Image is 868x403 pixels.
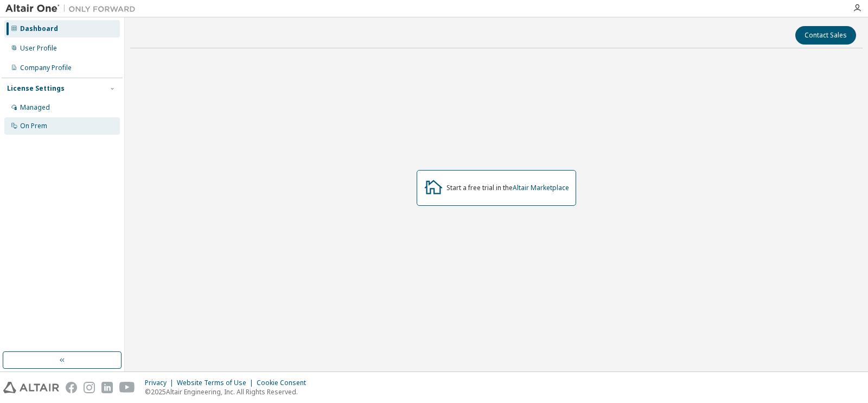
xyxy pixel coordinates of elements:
[20,122,47,130] div: On Prem
[66,382,77,393] img: facebook.svg
[446,184,569,192] div: Start a free trial in the
[145,387,312,396] p: © 2025 Altair Engineering, Inc. All Rights Reserved.
[513,183,569,192] a: Altair Marketplace
[20,44,57,53] div: User Profile
[84,382,95,393] img: instagram.svg
[119,382,135,393] img: youtube.svg
[145,379,177,387] div: Privacy
[7,84,65,93] div: License Settings
[795,26,856,45] button: Contact Sales
[101,382,113,393] img: linkedin.svg
[177,379,257,387] div: Website Terms of Use
[20,103,50,112] div: Managed
[20,24,58,33] div: Dashboard
[257,379,312,387] div: Cookie Consent
[5,3,141,14] img: Altair One
[3,382,59,393] img: altair_logo.svg
[20,64,72,72] div: Company Profile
